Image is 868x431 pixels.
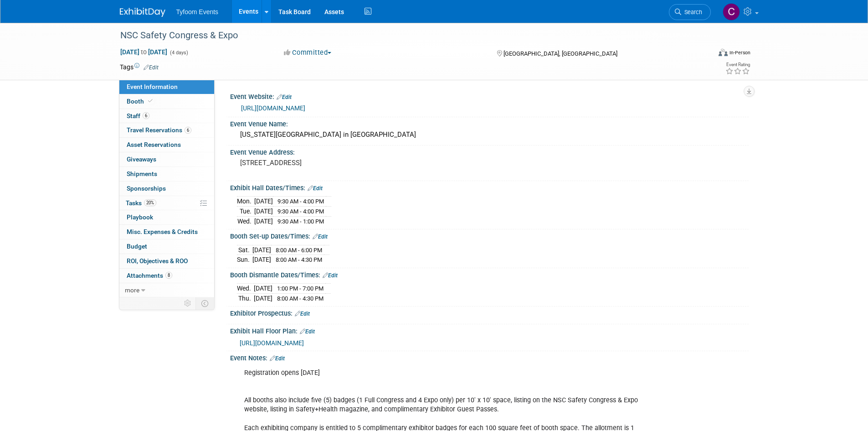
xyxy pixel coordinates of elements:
pre: [STREET_ADDRESS] [240,159,436,167]
span: 9:30 AM - 4:00 PM [277,198,324,205]
span: Tyfoom Events [176,8,219,16]
a: Edit [270,355,285,362]
span: Asset Reservations [127,141,181,148]
span: 9:30 AM - 4:00 PM [277,208,324,215]
td: [DATE] [254,293,272,303]
a: Edit [144,64,159,71]
span: Event Information [127,83,178,90]
span: to [139,48,148,56]
a: Shipments [119,167,214,181]
div: Event Rating [725,62,750,67]
span: Playbook [127,213,153,221]
a: Staff6 [119,109,214,123]
div: Booth Dismantle Dates/Times: [230,268,749,280]
a: Tasks20% [119,196,214,210]
span: 8:00 AM - 6:00 PM [276,247,322,254]
span: Shipments [127,170,157,177]
span: 9:30 AM - 1:00 PM [277,218,324,225]
span: Search [681,9,702,16]
a: Asset Reservations [119,138,214,152]
td: [DATE] [252,245,271,255]
a: Edit [295,311,310,317]
a: Edit [277,94,292,100]
a: Search [669,4,711,20]
td: [DATE] [252,255,271,265]
span: Giveaways [127,156,156,163]
span: 8:00 AM - 4:30 PM [276,256,322,263]
img: Chris Walker [723,3,740,21]
td: Sat. [237,245,252,255]
div: [US_STATE][GEOGRAPHIC_DATA] in [GEOGRAPHIC_DATA] [237,128,742,142]
td: Tags [120,62,159,72]
span: 1:00 PM - 7:00 PM [277,285,324,292]
span: Attachments [127,272,172,279]
div: Exhibitor Prospectus: [230,306,749,318]
div: In-Person [729,49,750,56]
div: Booth Set-up Dates/Times: [230,229,749,241]
td: Personalize Event Tab Strip [180,297,196,309]
span: [GEOGRAPHIC_DATA], [GEOGRAPHIC_DATA] [503,50,617,57]
a: Playbook [119,210,214,224]
a: Edit [313,234,328,240]
a: Travel Reservations6 [119,123,214,137]
td: Sun. [237,255,252,265]
td: Mon. [237,197,254,207]
span: more [125,286,139,294]
img: Format-Inperson.png [719,49,728,56]
span: ROI, Objectives & ROO [127,257,188,265]
div: Exhibit Hall Dates/Times: [230,181,749,193]
td: [DATE] [254,284,272,294]
td: [DATE] [254,216,273,226]
div: Exhibit Hall Floor Plan: [230,324,749,336]
span: 6 [143,112,149,119]
div: Event Notes: [230,351,749,363]
span: 8:00 AM - 4:30 PM [277,295,324,302]
i: Booth reservation complete [148,99,153,104]
a: Edit [308,185,323,192]
span: Misc. Expenses & Credits [127,228,198,235]
td: Wed. [237,216,254,226]
img: ExhibitDay [120,8,165,17]
span: Booth [127,98,154,105]
a: more [119,283,214,297]
span: (4 days) [169,50,188,56]
div: Event Website: [230,90,749,102]
span: [DATE] [DATE] [120,48,168,56]
div: Event Format [657,47,751,61]
span: Tasks [126,199,156,207]
a: Budget [119,239,214,254]
a: Event Information [119,80,214,94]
a: Attachments8 [119,269,214,283]
a: [URL][DOMAIN_NAME] [241,104,305,112]
td: [DATE] [254,207,273,217]
span: 8 [165,272,172,279]
span: Staff [127,112,149,119]
div: NSC Safety Congress & Expo [117,27,697,44]
td: Wed. [237,284,254,294]
div: Event Venue Name: [230,117,749,129]
span: 20% [144,199,156,206]
span: Travel Reservations [127,126,191,134]
a: Sponsorships [119,182,214,196]
td: Thu. [237,293,254,303]
a: [URL][DOMAIN_NAME] [240,339,304,347]
span: 6 [185,127,191,134]
a: ROI, Objectives & ROO [119,254,214,268]
span: Budget [127,243,147,250]
a: Edit [323,272,338,279]
button: Committed [281,48,335,57]
div: Event Venue Address: [230,145,749,157]
span: Sponsorships [127,185,166,192]
a: Edit [300,328,315,335]
a: Misc. Expenses & Credits [119,225,214,239]
td: Tue. [237,207,254,217]
td: Toggle Event Tabs [195,297,214,309]
a: Giveaways [119,152,214,166]
td: [DATE] [254,197,273,207]
a: Booth [119,94,214,109]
